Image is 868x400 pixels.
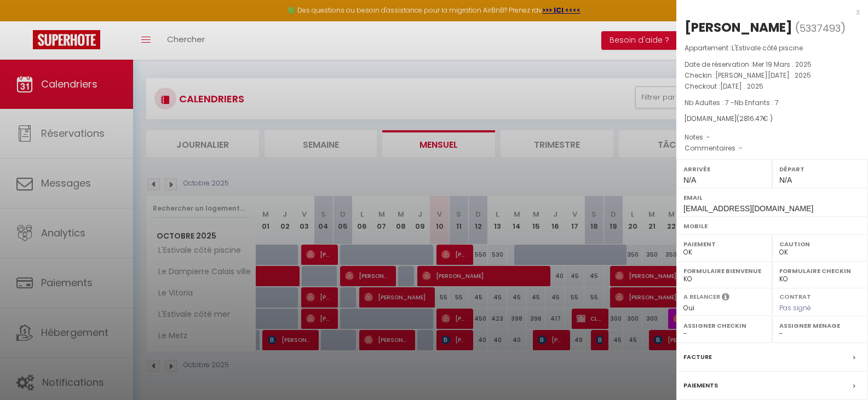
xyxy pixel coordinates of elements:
[685,114,860,124] div: [DOMAIN_NAME]
[683,192,861,203] label: Email
[685,19,792,36] div: [PERSON_NAME]
[676,5,860,19] div: x
[683,164,765,175] label: Arrivée
[683,380,718,391] label: Paiements
[779,265,861,276] label: Formulaire Checkin
[683,351,712,363] label: Facture
[779,320,861,331] label: Assigner Menage
[683,265,765,276] label: Formulaire Bienvenue
[779,292,811,299] label: Contrat
[683,221,861,231] label: Mobile
[779,239,861,250] label: Caution
[739,114,763,123] span: 2816.47
[737,114,773,123] span: ( € )
[779,164,861,175] label: Départ
[683,204,813,213] span: [EMAIL_ADDRESS][DOMAIN_NAME]
[722,292,729,304] i: Sélectionner OUI si vous souhaiter envoyer les séquences de messages post-checkout
[752,60,812,69] span: Mer 19 Mars . 2025
[685,143,860,154] p: Commentaires :
[683,292,720,302] label: A relancer
[720,82,763,91] span: [DATE] . 2025
[685,81,860,92] p: Checkout :
[715,71,811,80] span: [PERSON_NAME][DATE] . 2025
[706,132,710,142] span: -
[800,21,841,35] span: 5337493
[683,320,765,331] label: Assigner Checkin
[685,132,860,143] p: Notes :
[739,143,743,153] span: -
[685,59,860,70] p: Date de réservation :
[685,43,860,54] p: Appartement :
[683,176,696,184] span: N/A
[779,176,792,184] span: N/A
[779,303,811,312] span: Pas signé
[795,20,846,36] span: ( )
[683,239,765,250] label: Paiement
[732,43,803,53] span: L'Estivale côté piscine
[685,98,779,107] span: Nb Adultes : 7 -
[734,98,779,107] span: Nb Enfants : 7
[685,70,860,81] p: Checkin :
